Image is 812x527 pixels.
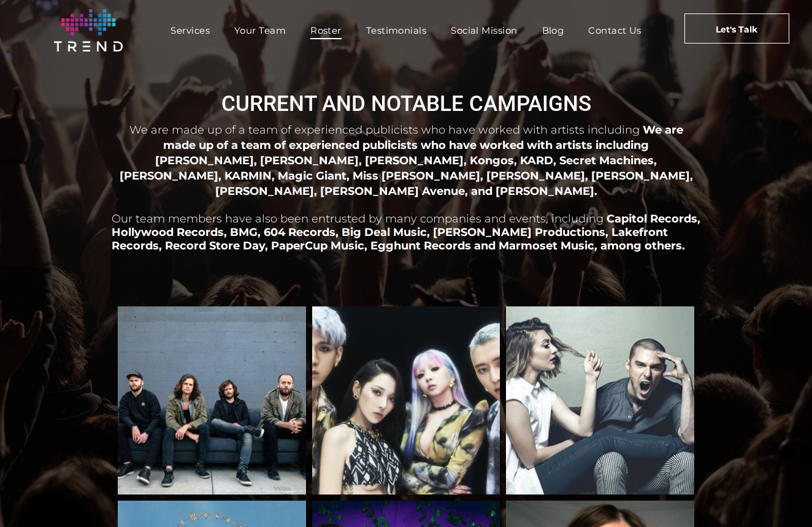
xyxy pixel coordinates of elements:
[129,123,640,137] span: We are made up of a team of experienced publicists who have worked with artists including
[716,14,757,45] span: Let's Talk
[118,306,306,495] a: Kongos
[112,212,700,252] span: Capitol Records, Hollywood Records, BMG, 604 Records, Big Deal Music, [PERSON_NAME] Productions, ...
[312,306,500,495] a: KARD
[298,21,354,39] a: Roster
[158,21,222,39] a: Services
[221,91,591,116] span: CURRENT AND NOTABLE CAMPAIGNS
[576,21,654,39] a: Contact Us
[530,21,576,39] a: Blog
[120,123,693,197] span: We are made up of a team of experienced publicists who have worked with artists including [PERSON...
[439,21,529,39] a: Social Mission
[54,9,123,51] img: logo
[354,21,439,39] a: Testimonials
[222,21,298,39] a: Your Team
[684,13,789,44] a: Let's Talk
[506,306,694,495] a: Karmin
[112,212,603,226] span: Our team members have also been entrusted by many companies and events, including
